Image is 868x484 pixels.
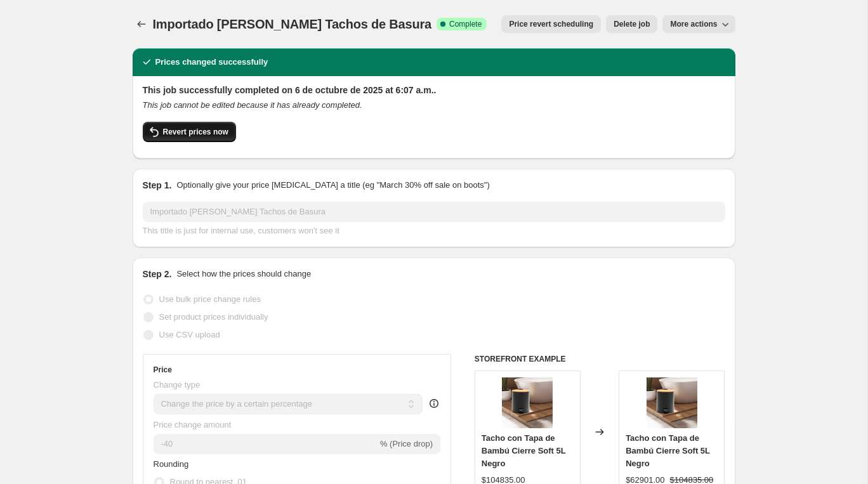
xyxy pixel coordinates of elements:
[155,56,268,69] h2: Prices changed successfully
[154,365,172,375] h3: Price
[501,15,601,33] button: Price revert scheduling
[154,434,378,454] input: -15
[143,202,725,222] input: 30% off holiday sale
[154,459,189,469] span: Rounding
[176,179,489,192] p: Optionally give your price [MEDICAL_DATA] a title (eg "March 30% off sale on boots")
[509,19,593,29] span: Price revert scheduling
[154,420,232,429] span: Price change amount
[662,15,735,33] button: More actions
[153,17,431,31] span: Importado [PERSON_NAME] Tachos de Basura
[502,377,553,428] img: 36_750980ae-ce80-4889-a73d-3968d4d837a5_80x.jpg
[143,100,362,110] i: This job cannot be edited because it has already completed.
[449,19,482,29] span: Complete
[626,433,710,468] span: Tacho con Tapa de Bambú Cierre Soft 5L Negro
[159,294,261,304] span: Use bulk price change rules
[133,15,150,33] button: Price change jobs
[143,84,725,96] h2: This job successfully completed on 6 de octubre de 2025 at 6:07 a.m..
[380,439,433,448] span: % (Price drop)
[154,380,201,389] span: Change type
[176,268,311,280] p: Select how the prices should change
[159,330,220,339] span: Use CSV upload
[614,19,650,29] span: Delete job
[647,377,697,428] img: 36_750980ae-ce80-4889-a73d-3968d4d837a5_80x.jpg
[606,15,657,33] button: Delete job
[143,179,172,192] h2: Step 1.
[143,122,236,142] button: Revert prices now
[428,397,440,410] div: help
[159,312,268,322] span: Set product prices individually
[163,127,228,137] span: Revert prices now
[482,433,566,468] span: Tacho con Tapa de Bambú Cierre Soft 5L Negro
[143,268,172,280] h2: Step 2.
[475,354,725,364] h6: STOREFRONT EXAMPLE
[670,19,717,29] span: More actions
[143,226,339,235] span: This title is just for internal use, customers won't see it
